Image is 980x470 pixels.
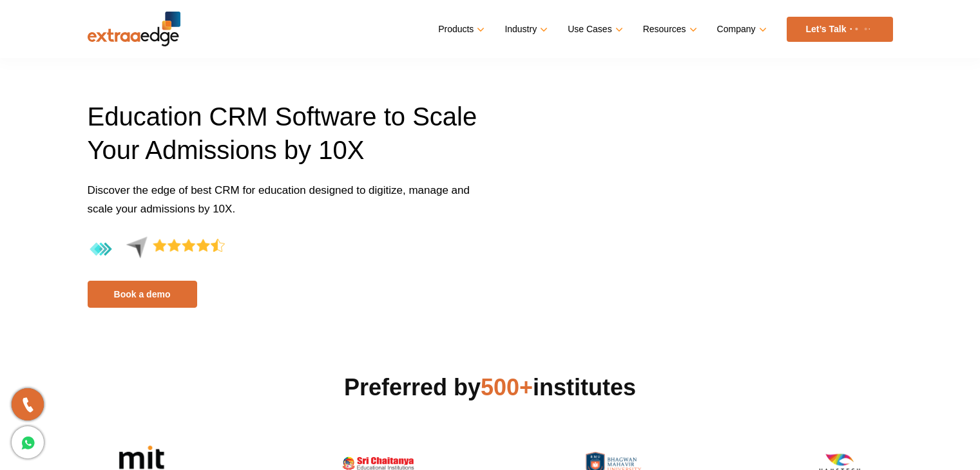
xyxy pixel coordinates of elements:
[717,20,764,39] a: Company
[88,281,197,308] a: Book a demo
[504,20,545,39] a: Industry
[643,20,695,39] a: Resources
[88,184,470,215] span: Discover the edge of best CRM for education designed to digitize, manage and scale your admission...
[88,100,481,181] h1: Education CRM Software to Scale Your Admissions by 10X
[481,374,533,400] span: 500+
[787,17,893,42] a: Let’s Talk
[568,20,620,39] a: Use Cases
[438,20,482,39] a: Products
[88,372,893,403] h2: Preferred by institutes
[88,236,225,263] img: 4.4-aggregate-rating-by-users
